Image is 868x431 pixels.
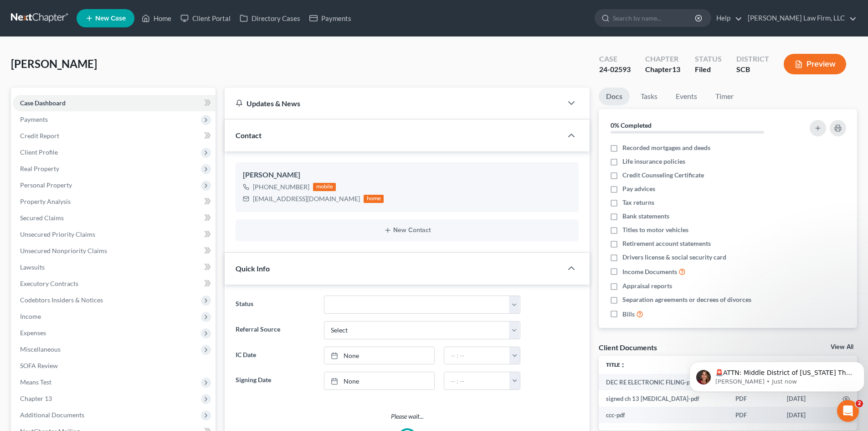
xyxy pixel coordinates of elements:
a: Titleunfold_more [606,361,626,368]
a: None [324,372,434,389]
span: Chapter 13 [20,395,52,402]
iframe: Intercom notifications message [686,343,868,406]
a: Credit Report [13,128,216,144]
span: Bills [622,310,635,319]
span: New Case [95,15,126,22]
div: home [364,195,384,203]
span: Means Test [20,378,51,386]
span: Life insurance policies [622,157,685,166]
a: Unsecured Priority Claims [13,226,216,243]
span: Real Property [20,165,59,172]
span: Credit Counseling Certificate [622,171,704,180]
span: Secured Claims [20,214,64,222]
a: Events [668,88,704,105]
span: Tax returns [622,198,654,207]
a: Executory Contracts [13,275,216,292]
span: Client Profile [20,148,58,156]
button: Preview [784,54,846,74]
div: Client Documents [599,343,657,352]
i: unfold_more [620,363,626,368]
span: Personal Property [20,181,72,189]
label: Status [231,296,319,314]
span: [PERSON_NAME] [11,57,97,70]
span: Executory Contracts [20,280,78,287]
label: Signing Date [231,372,319,390]
td: signed ch 13 [MEDICAL_DATA]-pdf [599,390,728,407]
span: Codebtors Insiders & Notices [20,296,103,304]
div: Status [695,54,722,64]
span: 2 [856,400,863,407]
a: Tasks [633,88,665,105]
td: DEC RE ELECTRONIC FILING-pdf [599,374,728,390]
button: New Contact [243,227,571,234]
span: Unsecured Nonpriority Claims [20,247,107,254]
span: Contact [236,131,262,140]
span: Income Documents [622,267,677,276]
label: Referral Source [231,321,319,339]
a: Payments [305,10,356,26]
span: Payments [20,115,48,123]
span: Separation agreements or decrees of divorces [622,295,751,304]
input: -- : -- [444,372,510,389]
span: SOFA Review [20,362,58,369]
iframe: Intercom live chat [837,400,859,422]
div: SCB [736,64,769,75]
a: Property Analysis [13,193,216,210]
a: Docs [599,88,630,105]
span: Quick Info [236,264,270,273]
div: Updates & News [236,99,551,108]
div: [PHONE_NUMBER] [253,182,309,192]
span: Appraisal reports [622,281,672,291]
span: Drivers license & social security card [622,253,726,262]
input: Search by name... [613,10,696,26]
div: District [736,54,769,64]
span: Credit Report [20,132,59,140]
span: Recorded mortgages and deeds [622,143,710,152]
a: Lawsuits [13,259,216,275]
div: 24-02593 [599,64,631,75]
a: Home [137,10,176,26]
span: Pay advices [622,184,655,193]
input: -- : -- [444,347,510,364]
div: [PERSON_NAME] [243,170,571,181]
a: None [324,347,434,364]
span: Property Analysis [20,197,71,205]
p: Please wait... [236,412,579,421]
a: SOFA Review [13,358,216,374]
a: Timer [708,88,741,105]
td: ccc-pdf [599,407,728,423]
a: Unsecured Nonpriority Claims [13,243,216,259]
span: Expenses [20,329,46,337]
label: IC Date [231,347,319,365]
a: Client Portal [176,10,235,26]
div: Filed [695,64,722,75]
td: PDF [728,407,780,423]
a: Help [712,10,742,26]
strong: 0% Completed [611,121,652,129]
span: Retirement account statements [622,239,711,248]
a: [PERSON_NAME] Law Firm, LLC [743,10,857,26]
span: Additional Documents [20,411,84,419]
div: Chapter [645,54,680,64]
span: Lawsuits [20,263,45,271]
td: [DATE] [780,407,835,423]
div: Chapter [645,64,680,75]
span: Titles to motor vehicles [622,225,688,234]
div: mobile [313,183,336,191]
span: Miscellaneous [20,345,61,353]
span: Case Dashboard [20,99,66,107]
span: 13 [672,65,680,73]
a: Case Dashboard [13,95,216,111]
span: Income [20,312,41,320]
span: Bank statements [622,212,669,221]
div: Case [599,54,631,64]
div: [EMAIL_ADDRESS][DOMAIN_NAME] [253,194,360,203]
a: Directory Cases [235,10,305,26]
a: Secured Claims [13,210,216,226]
span: Unsecured Priority Claims [20,230,95,238]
